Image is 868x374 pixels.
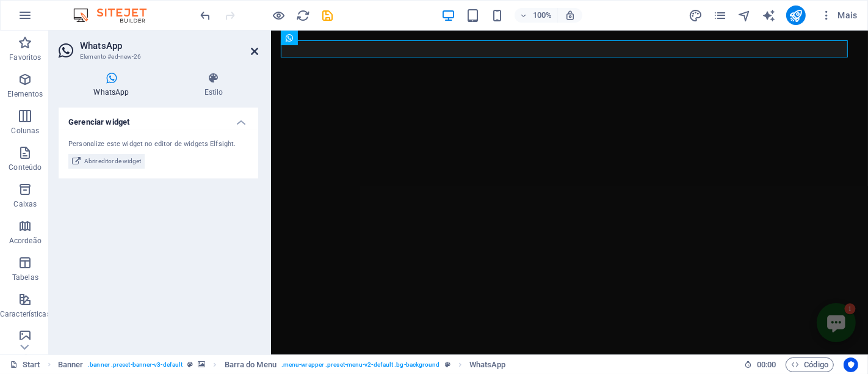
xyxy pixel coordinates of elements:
span: Clique para selecionar. Clique duas vezes para editar [469,358,506,372]
h6: 100% [533,8,552,23]
i: Design (Ctrl+Alt+Y) [689,9,703,23]
span: Abrir editor de widget [84,154,141,169]
h4: Gerenciar widget [59,108,258,130]
p: Caixas [14,199,37,209]
button: Abrir editor de widget [68,154,145,169]
span: . banner .preset-banner-v3-default [88,358,183,372]
a: Clique para cancelar a seleção. Clique duas vezes para abrir as Páginas [10,358,40,372]
button: 100% [515,8,558,23]
button: pages [713,8,728,23]
button: text_generator [762,8,776,23]
nav: breadcrumb [58,358,506,372]
button: Clique aqui para sair do modo de visualização e continuar editando [272,8,286,23]
button: Usercentrics [844,358,858,372]
i: Ao redimensionar, ajusta automaticamente o nível de zoom para caber no dispositivo escolhido. [565,10,576,21]
img: Editor Logo [70,8,162,23]
button: Open chatbot window [546,273,585,312]
p: Conteúdo [9,163,42,172]
span: : [765,360,767,369]
h4: Estilo [169,72,258,98]
button: save [320,8,335,23]
button: undo [198,8,213,23]
h4: WhatsApp [59,72,169,98]
button: design [689,8,703,23]
i: Este elemento é uma predefinição personalizável [187,361,193,368]
p: Elementos [7,89,43,99]
span: Clique para selecionar. Clique duas vezes para editar [58,358,84,372]
p: Tabelas [12,273,38,282]
span: Clique para selecionar. Clique duas vezes para editar [225,358,277,372]
button: navigator [737,8,752,23]
h2: WhatsApp [80,40,258,51]
i: Desfazer: Adicionar elemento (Ctrl+Z) [199,9,213,23]
i: Salvar (Ctrl+S) [321,9,335,23]
i: Este elemento contém um plano de fundo [198,361,205,368]
p: Acordeão [9,236,42,246]
button: Código [786,358,834,372]
button: reload [296,8,311,23]
span: Mais [820,9,858,21]
span: . menu-wrapper .preset-menu-v2-default .bg-background [281,358,440,372]
i: AI Writer [762,9,776,23]
span: 00 00 [757,358,776,372]
p: Favoritos [9,53,41,62]
h6: Tempo de sessão [744,358,776,372]
i: Navegador [737,9,751,23]
i: Este elemento é uma predefinição personalizável [445,361,450,368]
p: Colunas [11,126,39,136]
button: publish [786,5,806,25]
div: Personalize este widget no editor de widgets Elfsight. [68,139,248,150]
button: Mais [816,5,863,25]
h3: Elemento #ed-new-26 [80,51,234,62]
i: Publicar [789,9,803,23]
i: Recarregar página [297,9,311,23]
span: Código [791,358,828,372]
i: Páginas (Ctrl+Alt+S) [713,9,727,23]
